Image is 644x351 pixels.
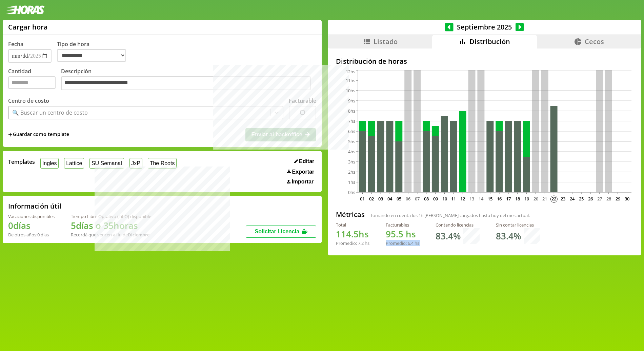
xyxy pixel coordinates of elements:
[488,196,492,202] text: 15
[8,158,35,165] span: Templates
[71,219,151,232] h1: 5 días o 35 horas
[291,179,314,185] span: Importar
[64,158,84,169] button: Lattice
[8,97,49,104] label: Centro de costo
[370,212,530,218] span: Tomando en cuenta los [PERSON_NAME] cargados hasta hoy del mes actual.
[292,158,317,165] button: Editar
[40,158,59,169] button: Ingles
[551,196,556,202] text: 22
[89,158,124,169] button: SU Semanal
[496,230,521,242] h1: 83.4 %
[5,5,45,14] img: logotipo
[378,196,383,202] text: 03
[479,196,484,202] text: 14
[374,37,398,46] span: Listado
[386,228,403,240] span: 95.5
[348,108,355,114] tspan: 8hs
[424,196,429,202] text: 08
[336,210,365,219] h2: Métricas
[148,158,177,169] button: The Roots
[285,169,316,175] button: Exportar
[8,22,48,32] h1: Cargar hora
[497,196,502,202] text: 16
[387,196,393,202] text: 04
[348,138,355,144] tspan: 5hs
[128,232,149,238] b: Diciembre
[506,196,511,202] text: 17
[292,169,315,175] span: Exportar
[408,240,414,246] span: 6.4
[8,76,56,89] input: Cantidad
[348,149,355,155] tspan: 4hs
[369,196,374,202] text: 02
[57,49,126,62] select: Tipo de hora
[8,201,61,211] h2: Información útil
[348,159,355,165] tspan: 3hs
[606,196,611,202] text: 28
[71,232,151,238] div: Recordá que vencen a fin de
[442,196,447,202] text: 10
[246,226,316,238] button: Solicitar Licencia
[588,196,593,202] text: 26
[451,196,456,202] text: 11
[561,196,565,202] text: 23
[8,213,55,219] div: Vacaciones disponibles
[289,97,316,104] label: Facturable
[469,37,510,46] span: Distribución
[386,228,419,240] h1: hs
[336,240,369,246] div: Promedio: hs
[348,169,355,175] tspan: 2hs
[336,228,359,240] span: 114.5
[496,222,540,228] div: Sin contar licencias
[8,67,61,92] label: Cantidad
[436,230,461,242] h1: 83.4 %
[570,196,575,202] text: 24
[433,196,438,202] text: 09
[524,196,529,202] text: 19
[533,196,538,202] text: 20
[129,158,142,169] button: JxP
[579,196,584,202] text: 25
[336,222,369,228] div: Total
[299,158,314,164] span: Editar
[348,128,355,134] tspan: 6hs
[515,196,520,202] text: 18
[348,189,355,195] tspan: 0hs
[358,240,364,246] span: 7.2
[8,131,69,138] span: +Guardar como template
[348,179,355,185] tspan: 1hs
[397,196,401,202] text: 05
[336,228,369,240] h1: hs
[597,196,602,202] text: 27
[436,222,480,228] div: Contando licencias
[406,196,410,202] text: 06
[346,87,355,94] tspan: 10hs
[469,196,474,202] text: 13
[8,40,23,48] label: Fecha
[61,67,316,92] label: Descripción
[616,196,620,202] text: 29
[624,196,629,202] text: 30
[454,22,516,32] span: Septiembre 2025
[61,76,311,91] textarea: Descripción
[419,212,423,218] span: 16
[12,109,88,116] div: 🔍 Buscar un centro de costo
[585,37,604,46] span: Cecos
[8,131,12,138] span: +
[348,98,355,104] tspan: 9hs
[71,213,151,219] div: Tiempo Libre Optativo (TiLO) disponible
[336,57,633,66] h2: Distribución de horas
[346,69,355,75] tspan: 12hs
[460,196,465,202] text: 12
[360,196,365,202] text: 01
[57,40,132,63] label: Tipo de hora
[8,232,55,238] div: De otros años: 0 días
[415,196,420,202] text: 07
[346,77,355,83] tspan: 11hs
[348,118,355,124] tspan: 7hs
[542,196,547,202] text: 21
[386,240,419,246] div: Promedio: hs
[255,229,299,234] span: Solicitar Licencia
[386,222,419,228] div: Facturables
[8,219,55,232] h1: 0 días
